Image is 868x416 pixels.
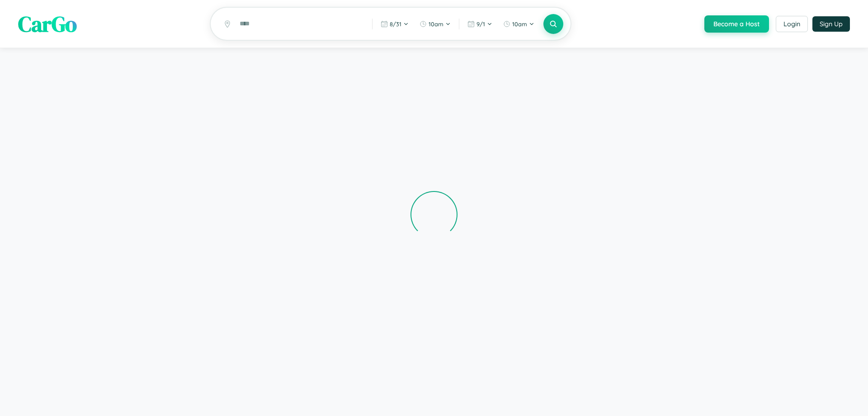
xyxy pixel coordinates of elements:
[499,17,539,31] button: 10am
[812,16,850,32] button: Sign Up
[704,15,769,33] button: Become a Host
[390,20,401,28] span: 8 / 31
[376,17,413,31] button: 8/31
[415,17,455,31] button: 10am
[776,16,808,32] button: Login
[429,20,443,28] span: 10am
[18,9,77,39] span: CarGo
[476,20,485,28] span: 9 / 1
[463,17,497,31] button: 9/1
[512,20,527,28] span: 10am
